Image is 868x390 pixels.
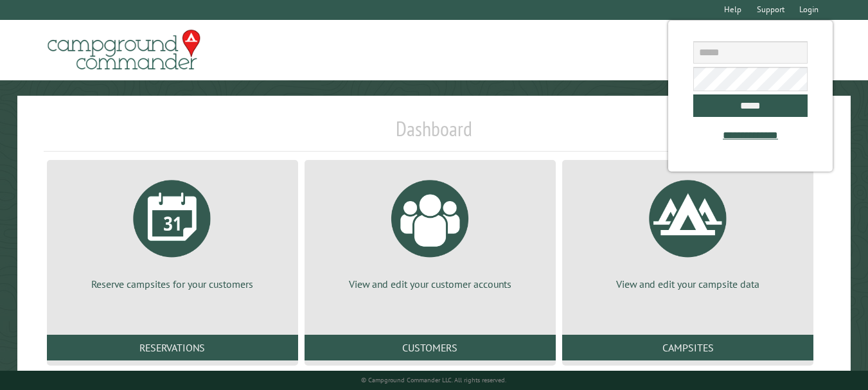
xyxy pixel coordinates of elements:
[578,170,798,291] a: View and edit your campsite data
[62,170,283,291] a: Reserve campsites for your customers
[578,277,798,291] p: View and edit your campsite data
[562,335,813,360] a: Campsites
[47,335,298,360] a: Reservations
[320,170,540,291] a: View and edit your customer accounts
[320,277,540,291] p: View and edit your customer accounts
[361,376,506,384] small: © Campground Commander LLC. All rights reserved.
[44,116,825,152] h1: Dashboard
[62,277,283,291] p: Reserve campsites for your customers
[305,335,556,360] a: Customers
[44,25,204,75] img: Campground Commander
